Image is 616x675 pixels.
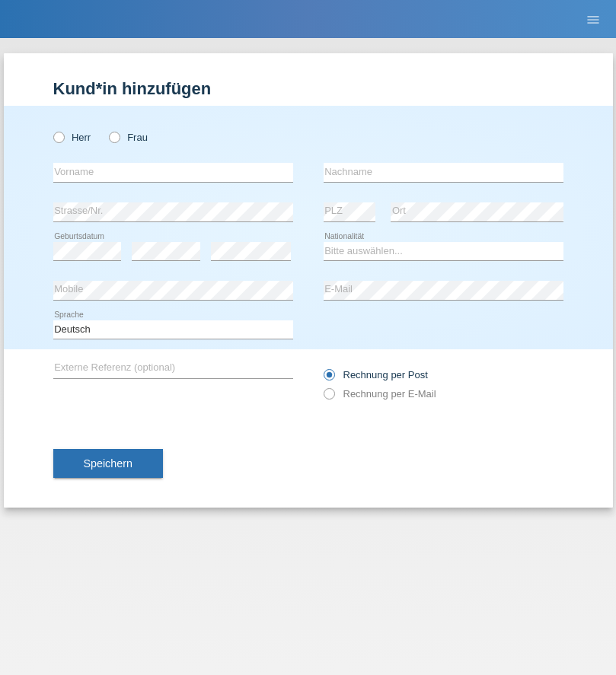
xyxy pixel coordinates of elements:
[84,457,132,470] span: Speichern
[53,79,563,98] h1: Kund*in hinzufügen
[53,132,91,143] label: Herr
[53,132,63,142] input: Herr
[578,14,608,24] a: menu
[324,388,334,407] input: Rechnung per E-Mail
[586,12,601,27] i: menu
[53,449,163,478] button: Speichern
[324,369,334,388] input: Rechnung per Post
[109,132,119,142] input: Frau
[109,132,148,143] label: Frau
[324,388,436,400] label: Rechnung per E-Mail
[324,369,428,380] label: Rechnung per Post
